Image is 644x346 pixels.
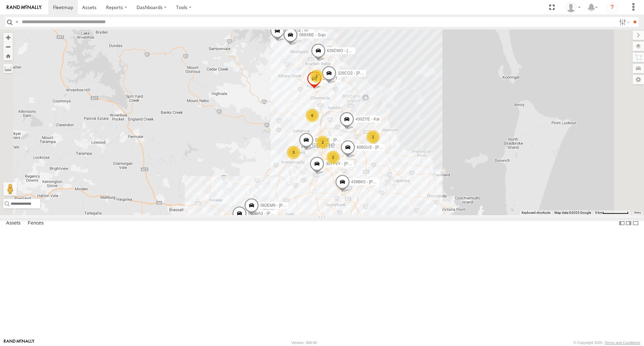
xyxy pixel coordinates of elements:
[316,136,329,149] div: 2
[24,219,47,228] label: Fences
[595,211,602,214] span: 5 km
[310,69,323,83] div: 2
[326,151,340,164] div: 2
[3,51,13,60] button: Zoom Home
[616,17,631,27] label: Search Filter Options
[291,341,317,345] div: Version: 306.00
[338,71,389,76] span: 326CO2 - [PERSON_NAME]
[619,218,625,228] label: Dock Summary Table to the Left
[634,211,641,214] a: Terms (opens in new tab)
[7,5,42,10] img: rand-logo.svg
[260,203,312,208] span: 082EM9 - [PERSON_NAME]
[315,138,366,142] span: 015ZNE - [PERSON_NAME]
[3,42,13,51] button: Zoom out
[633,75,644,84] label: Map Settings
[248,211,300,216] span: 605GA3 - [PERSON_NAME]
[357,145,408,150] span: 606GU3 - [PERSON_NAME]
[3,33,13,42] button: Zoom in
[625,218,632,228] label: Dock Summary Table to the Right
[327,48,380,53] span: 639ZWO - [PERSON_NAME]
[351,180,402,184] span: 439BK5 - [PERSON_NAME]
[287,146,300,159] div: 3
[306,109,319,122] div: 6
[4,339,35,346] a: Visit our Website
[605,341,640,345] a: Terms and Conditions
[593,210,631,215] button: Map scale: 5 km per 74 pixels
[522,210,550,215] button: Keyboard shortcuts
[3,182,17,196] button: Drag Pegman onto the map to open Street View
[299,33,326,37] span: 068XBE - Suju
[563,2,583,12] div: Aaron Cluff
[356,117,379,121] span: 430ZYE - Kai
[3,64,13,73] label: Measure
[632,218,639,228] label: Hide Summary Table
[326,162,377,166] span: 307YVY - [PERSON_NAME]
[607,2,618,13] i: ?
[366,130,380,144] div: 2
[14,17,19,27] label: Search Query
[286,29,337,34] span: 815BG4 - [PERSON_NAME]
[554,211,591,214] span: Map data ©2025 Google
[574,341,640,345] div: © Copyright 2025 -
[3,219,24,228] label: Assets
